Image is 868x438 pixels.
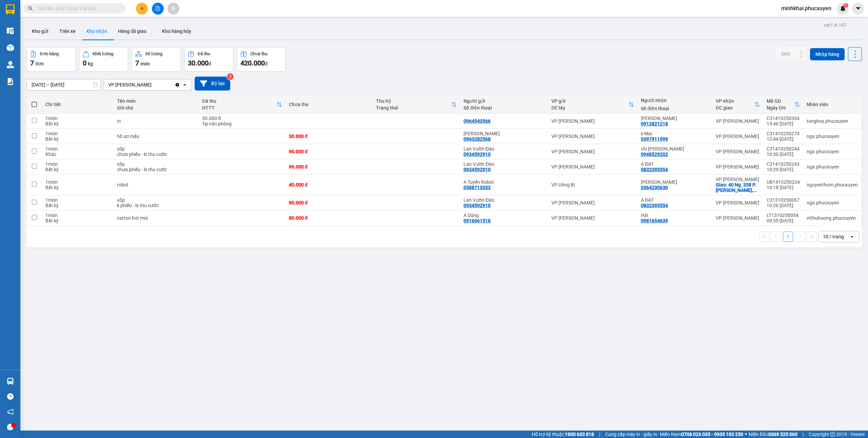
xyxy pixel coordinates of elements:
span: plus [140,6,144,11]
img: solution-icon [7,78,14,85]
div: Nhân viên [807,102,858,107]
span: đơn [35,61,44,66]
span: ... [753,187,757,193]
div: 0934592910 [463,203,491,208]
div: xốp [117,161,195,167]
button: Đơn hàng7đơn [26,47,76,72]
div: Bất kỳ [45,136,110,142]
button: aim [167,3,179,15]
button: Bộ lọc [195,77,230,91]
div: A ĐẠT [641,197,709,203]
div: Tùng Hương [463,131,545,136]
div: A Tuyến Robot [463,179,545,185]
div: nga.phucxuyen [807,164,858,170]
div: VP [PERSON_NAME] [551,134,634,139]
sup: 3 [227,73,234,80]
div: A ĐẠT [641,161,709,167]
div: nguyenthom.phucxuyen [807,182,858,187]
div: vtthuhuong.phucxuyen [807,215,858,221]
div: 0981654639 [641,218,668,223]
div: 0934592910 [463,167,491,172]
div: xốp [117,197,195,203]
div: Bất kỳ [45,121,110,126]
img: warehouse-icon [7,44,14,51]
div: VP gửi [551,98,629,104]
div: chưa phiếu - lx thu cước [117,152,195,157]
span: đ [209,61,211,66]
button: plus [136,3,148,15]
div: 12:44 [DATE] [767,136,800,142]
button: Khối lượng0kg [79,47,128,72]
div: nga.phucxuyen [807,149,858,154]
div: VP [PERSON_NAME] [716,215,760,221]
button: Đã thu30.000đ [184,47,233,72]
th: Toggle SortBy [373,96,460,114]
div: Hải [641,213,709,218]
button: caret-down [852,3,864,15]
div: nga.phucxuyen [807,134,858,139]
div: ver 1.8.147 [824,21,847,29]
span: 420.000 [240,59,265,67]
div: 15:46 [DATE] [767,121,800,126]
div: ct [117,118,195,124]
div: 0948529202 [641,152,668,157]
div: 0832395554 [641,167,668,172]
div: VP [PERSON_NAME] [716,177,760,182]
div: Trạng thái [376,105,451,111]
div: 0934592910 [463,152,491,157]
div: tunghuy.phucxuyen [807,118,858,124]
div: Đã thu [198,52,210,56]
div: 30.000 đ [202,116,282,121]
div: 0912821218 [641,121,668,126]
div: 90.000 đ [289,149,370,154]
span: kg [88,61,93,66]
div: ĐC lấy [551,105,629,111]
div: Tại văn phòng [202,121,282,126]
th: Toggle SortBy [199,96,285,114]
th: Toggle SortBy [712,96,763,114]
div: 1 món [45,213,110,218]
div: VP [PERSON_NAME] [551,215,634,221]
img: icon-new-feature [840,5,846,12]
span: minhkhai.phucxuyen [776,4,837,13]
div: Chưa thu [289,102,370,107]
div: VP [PERSON_NAME] [551,149,634,154]
div: 1 món [45,179,110,185]
button: Kho gửi [26,23,54,39]
div: 0916661518 [463,218,491,223]
div: Bất kỳ [45,185,110,190]
div: Khối lượng [93,52,113,56]
div: VP [PERSON_NAME] [716,118,760,124]
div: Lan Vườn Đào [463,197,545,203]
img: logo-vxr [6,4,15,15]
button: Nhập hàng [810,48,845,60]
div: 1 món [45,146,110,152]
div: hồ sơ mẫu [117,134,195,139]
input: Tìm tên, số ĐT hoặc mã đơn [37,5,117,12]
div: Đơn hàng [40,52,59,56]
input: Select a date range. [27,79,101,90]
div: ĐC giao [716,105,754,111]
span: aim [171,6,176,11]
svg: open [849,234,855,239]
div: Khác [45,152,110,157]
div: HTTT [202,105,277,111]
div: VP [PERSON_NAME] [716,149,760,154]
span: | [599,431,600,438]
div: 10:29 [DATE] [767,167,800,172]
div: LT1310250054 [767,213,800,218]
th: Toggle SortBy [548,96,637,114]
strong: 0708 023 035 - 0935 103 250 [681,432,743,437]
span: search [28,6,33,11]
div: VP [PERSON_NAME] [551,164,634,170]
div: VP [PERSON_NAME] [716,200,760,205]
div: 1 món [45,197,110,203]
div: VP [PERSON_NAME] [716,164,760,170]
div: 10:30 [DATE] [767,152,800,157]
div: 10:18 [DATE] [767,185,800,190]
div: e Mai [641,131,709,136]
span: Cung cấp máy in - giấy in: [605,431,658,438]
div: C31410250274 [767,131,800,136]
div: robot [117,182,195,187]
span: Kho hàng hủy [162,28,191,34]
